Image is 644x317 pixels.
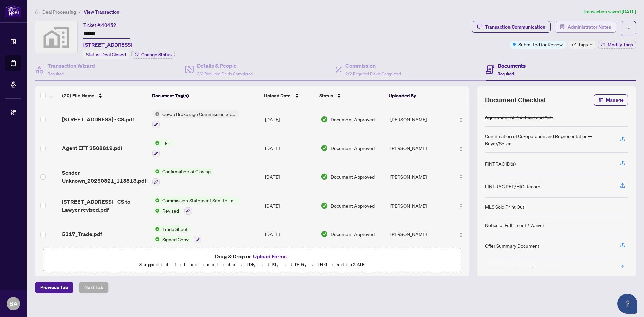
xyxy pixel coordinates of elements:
button: Status IconConfirmation of Closing [152,168,213,186]
span: Drag & Drop or [215,252,289,261]
button: Status IconTrade SheetStatus IconSigned Copy [152,225,201,244]
th: (20) File Name [59,86,149,105]
button: Administrator Notes [555,21,616,33]
span: Previous Tab [40,282,68,293]
div: FINTRAC PEP/HIO Record [485,182,540,190]
button: Modify Tags [598,41,636,49]
img: logo [5,5,21,17]
td: [DATE] [262,134,318,163]
span: Change Status [141,52,172,57]
img: Document Status [321,116,328,123]
button: Manage [594,94,628,106]
div: MLS Sold Print Out [485,203,524,210]
span: Document Approved [331,202,375,209]
span: Drag & Drop orUpload FormsSupported files include .PDF, .JPG, .JPEG, .PNG under25MB [43,248,461,273]
img: svg%3e [35,21,77,53]
span: EFT [160,139,173,147]
td: [DATE] [262,105,318,134]
td: [PERSON_NAME] [388,105,449,134]
span: Status [319,92,333,99]
span: Trade Sheet [160,225,191,233]
td: [PERSON_NAME] [388,134,449,163]
td: [DATE] [262,162,318,191]
button: Status IconEFT [152,139,173,157]
img: Status Icon [152,235,160,243]
th: Status [317,86,386,105]
img: Status Icon [152,207,160,214]
img: Document Status [321,202,328,209]
span: ellipsis [626,26,631,31]
td: [DATE] [262,191,318,220]
button: Open asap [617,294,637,314]
button: Change Status [131,51,175,59]
th: Upload Date [261,86,317,105]
td: [PERSON_NAME] [388,191,449,220]
img: Logo [458,146,464,152]
span: down [589,43,593,46]
button: Previous Tab [35,282,73,293]
span: Document Checklist [485,95,546,105]
span: 40452 [101,22,116,28]
div: Ticket #: [83,21,116,29]
th: Document Tag(s) [149,86,262,105]
span: Document Approved [331,116,375,123]
img: Logo [458,232,464,238]
h4: Documents [498,62,526,70]
span: Document Approved [331,144,375,152]
button: Status IconCommission Statement Sent to LawyerStatus IconRevised [152,197,239,215]
div: Confirmation of Co-operation and Representation—Buyer/Seller [485,132,612,147]
img: Status Icon [152,168,160,175]
span: Deal Closed [101,52,126,58]
img: Document Status [321,173,328,180]
span: [STREET_ADDRESS] [83,41,132,49]
button: Status IconCo-op Brokerage Commission Statement [152,110,239,128]
span: Required [498,71,514,76]
span: 2/2 Required Fields Completed [345,71,401,76]
img: Document Status [321,230,328,238]
span: home [35,10,40,14]
button: Logo [455,171,466,182]
img: Status Icon [152,139,160,147]
div: Offer Summary Document [485,242,539,249]
h4: Commission [345,62,401,70]
button: Transaction Communication [472,21,551,33]
span: Required [48,71,64,76]
button: Logo [455,229,466,240]
span: Signed Copy [160,235,191,243]
li: / [79,8,81,16]
td: [PERSON_NAME] [388,162,449,191]
td: [DATE] [262,220,318,249]
span: Deal Processing [42,9,76,15]
span: Submitted for Review [518,41,563,48]
span: (20) File Name [62,92,94,99]
span: BA [9,299,18,308]
div: Status: [83,50,129,59]
span: Modify Tags [608,42,633,47]
span: +4 Tags [571,41,588,48]
div: FINTRAC ID(s) [485,160,516,167]
button: Logo [455,200,466,211]
img: Status Icon [152,110,160,118]
h4: Transaction Wizard [48,62,95,70]
span: Revised [160,207,182,214]
img: Logo [458,204,464,209]
span: 5317_Trade.pdf [62,230,102,238]
div: Notice of Fulfillment / Waiver [485,221,544,229]
span: Sender Unknown_20250821_113813.pdf [62,169,147,185]
img: Status Icon [152,197,160,204]
button: Next Tab [79,282,109,293]
span: 3/3 Required Fields Completed [197,71,253,76]
span: Manage [606,95,624,105]
span: Confirmation of Closing [160,168,213,175]
td: [PERSON_NAME] [388,220,449,249]
article: Transaction saved [DATE] [583,8,636,16]
span: Document Approved [331,173,375,180]
div: Transaction Communication [485,21,545,32]
span: solution [560,24,565,29]
span: Administrator Notes [568,21,611,32]
img: Logo [458,117,464,123]
span: Upload Date [264,92,291,99]
span: Commission Statement Sent to Lawyer [160,197,239,204]
div: Agreement of Purchase and Sale [485,114,553,121]
button: Logo [455,143,466,153]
